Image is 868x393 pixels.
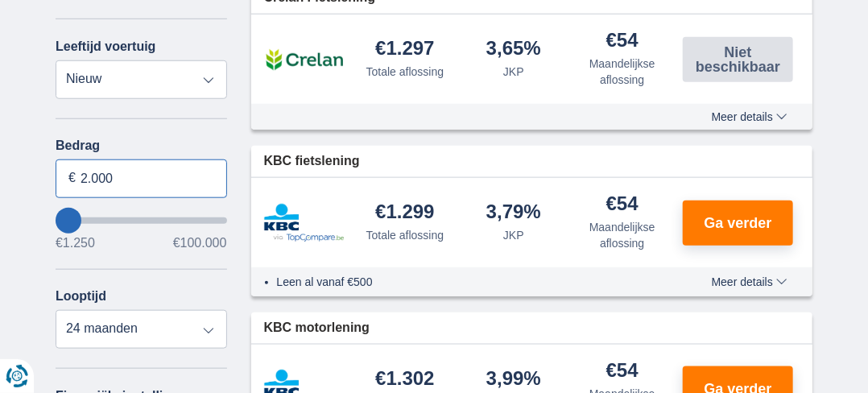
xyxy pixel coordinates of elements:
span: Meer details [712,111,787,122]
div: 3,99% [486,369,541,391]
span: Meer details [712,276,787,288]
div: Maandelijkse aflossing [574,56,670,88]
button: Ga verder [683,201,793,246]
span: KBC motorlening [264,319,370,337]
span: Ga verder [705,216,772,230]
div: €1.302 [375,369,434,391]
label: Leeftijd voertuig [56,39,155,54]
div: €54 [606,361,639,383]
div: Maandelijkse aflossing [574,219,670,251]
input: wantToBorrow [56,217,227,224]
div: JKP [503,64,524,80]
button: Meer details [700,110,800,123]
div: €1.297 [375,39,434,60]
div: €54 [606,31,639,52]
label: Looptijd [56,289,106,304]
div: 3,79% [486,202,541,224]
div: Totale aflossing [366,227,444,243]
span: €100.000 [173,237,227,250]
span: KBC fietslening [264,152,360,171]
button: Niet beschikbaar [683,37,793,82]
div: 3,65% [486,39,541,60]
div: JKP [503,227,524,243]
span: € [68,169,76,188]
div: €54 [606,194,639,216]
span: €1.250 [56,237,95,250]
div: Totale aflossing [366,64,444,80]
span: Niet beschikbaar [688,45,788,74]
li: Leen al vanaf €500 [277,274,677,290]
img: product.pl.alt Crelan [264,39,345,80]
button: Meer details [700,275,800,288]
label: Bedrag [56,139,227,153]
img: product.pl.alt KBC [264,204,345,242]
div: €1.299 [375,202,434,224]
